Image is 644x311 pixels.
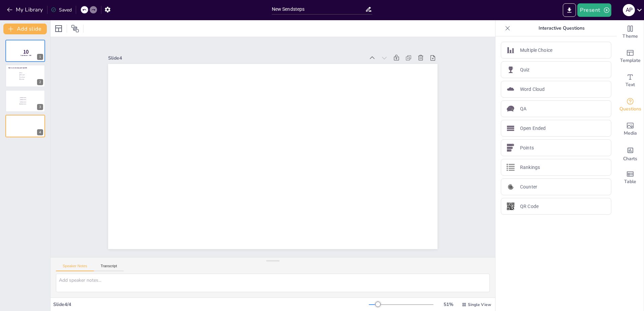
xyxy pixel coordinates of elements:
[468,302,491,307] span: Single View
[53,301,369,308] div: Slide 4 / 4
[5,90,45,112] div: [PERSON_NAME][PERSON_NAME][PERSON_NAME][PERSON_NAME]3
[520,125,546,132] p: Open Ended
[21,55,31,57] span: Countdown - title
[37,79,43,85] div: 2
[625,81,635,89] span: Text
[5,115,45,137] div: 4
[20,103,39,104] span: [PERSON_NAME]
[507,46,515,54] img: Multiple Choice icon
[617,117,644,141] div: Add images, graphics, shapes or video
[520,66,530,73] p: Quiz
[5,40,45,62] div: 10Countdown - title1
[520,144,534,151] p: Points
[617,69,644,93] div: Add text boxes
[507,202,515,210] img: QR Code icon
[520,183,537,191] p: Counter
[37,129,43,135] div: 4
[507,163,515,171] img: Rankings icon
[440,301,456,308] div: 51 %
[108,55,365,61] div: Slide 4
[624,130,637,137] span: Media
[51,7,72,13] div: Saved
[623,3,635,17] button: A P
[71,25,79,33] span: Position
[56,264,94,271] button: Speaker Notes
[623,155,637,163] span: Charts
[3,24,47,34] button: Add slide
[577,3,611,17] button: Present
[617,166,644,190] div: Add a table
[507,183,515,191] img: Counter icon
[617,20,644,44] div: Change the overall theme
[617,93,644,117] div: Get real-time input from your audience
[94,264,124,271] button: Transcript
[507,105,515,113] img: QA icon
[20,99,39,100] span: [PERSON_NAME]
[507,144,515,152] img: Points icon
[563,3,576,17] button: Export to PowerPoint
[5,65,45,87] div: Wat is een kernwaade bij AMSOwn itWork togetherKeep it SimpleBe ambitious2
[20,97,39,98] span: [PERSON_NAME]
[507,85,515,93] img: Word Cloud icon
[53,23,64,34] div: Layout
[20,72,39,73] span: Own it
[624,178,636,185] span: Table
[623,4,635,16] div: A P
[37,54,43,60] div: 1
[23,48,29,56] span: 10
[8,67,27,69] span: Wat is een kernwaade bij AMS
[507,66,515,74] img: Quiz icon
[5,4,46,15] button: My Library
[617,44,644,69] div: Add ready made slides
[520,47,552,54] p: Multiple Choice
[620,57,641,64] span: Template
[37,104,43,110] div: 3
[617,141,644,166] div: Add charts and graphs
[622,33,638,40] span: Theme
[619,105,641,113] span: Questions
[520,105,526,112] p: QA
[20,76,39,77] span: Keep it Simple
[513,20,610,36] p: Interactive Questions
[507,124,515,132] img: Open Ended icon
[520,203,539,210] p: QR Code
[520,86,545,93] p: Word Cloud
[20,74,39,75] span: Work together
[20,101,39,102] span: [PERSON_NAME]
[20,78,39,79] span: Be ambitious
[520,164,540,171] p: Rankings
[272,4,365,14] input: Insert title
